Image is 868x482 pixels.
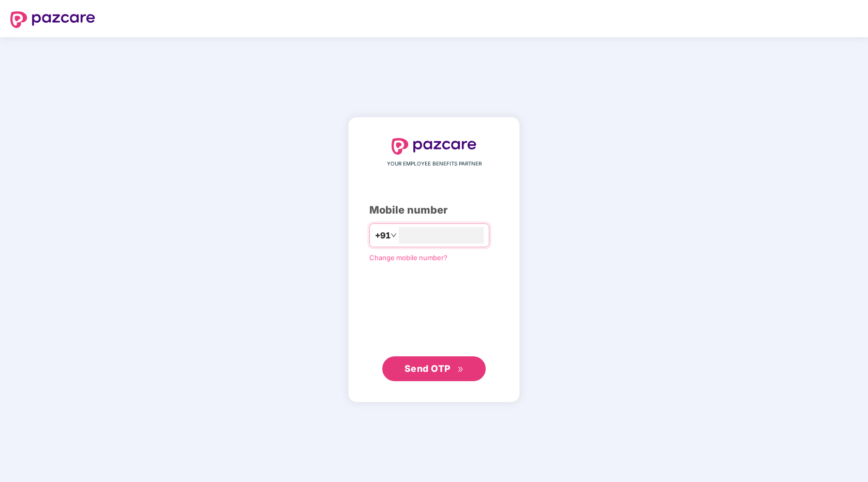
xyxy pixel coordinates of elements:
[457,366,464,373] span: double-right
[375,229,391,242] span: +91
[391,232,397,238] span: down
[369,202,499,218] div: Mobile number
[382,356,486,381] button: Send OTPdouble-right
[10,11,95,28] img: logo
[369,253,447,262] a: Change mobile number?
[392,138,476,155] img: logo
[405,363,451,374] span: Send OTP
[387,160,482,168] span: YOUR EMPLOYEE BENEFITS PARTNER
